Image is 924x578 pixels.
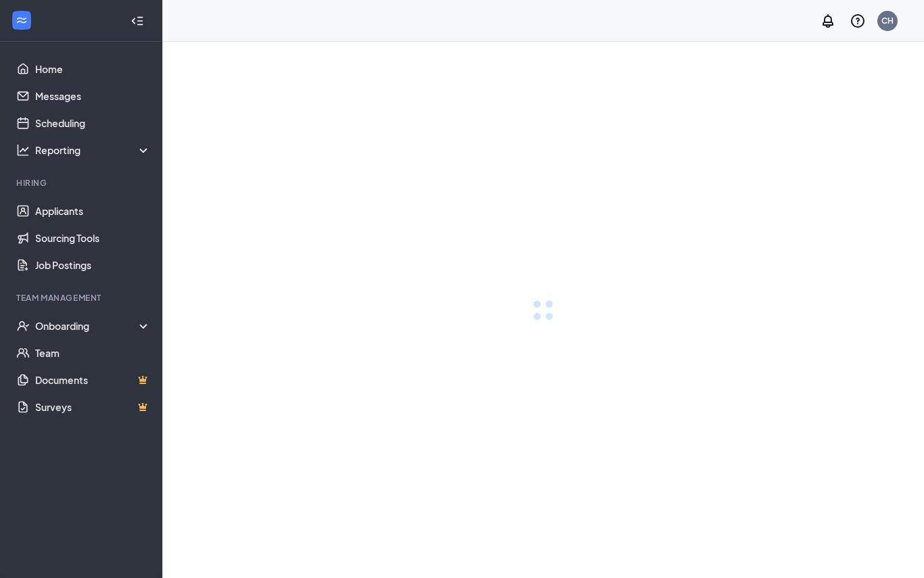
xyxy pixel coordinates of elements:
[16,143,30,157] svg: Analysis
[35,143,152,157] div: Reporting
[131,14,144,28] svg: Collapse
[35,366,151,393] a: DocumentsCrown
[850,13,866,29] svg: QuestionInfo
[35,319,152,333] div: Onboarding
[35,393,151,420] a: SurveysCrown
[16,319,30,333] svg: UserCheck
[35,251,151,279] a: Job Postings
[16,177,148,189] div: Hiring
[16,292,148,304] div: Team Management
[35,82,151,110] a: Messages
[35,110,151,137] a: Scheduling
[35,224,151,251] a: Sourcing Tools
[820,13,836,29] svg: Notifications
[881,15,894,26] div: CH
[35,339,151,366] a: Team
[35,197,151,224] a: Applicants
[35,55,151,82] a: Home
[15,14,28,27] svg: WorkstreamLogo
